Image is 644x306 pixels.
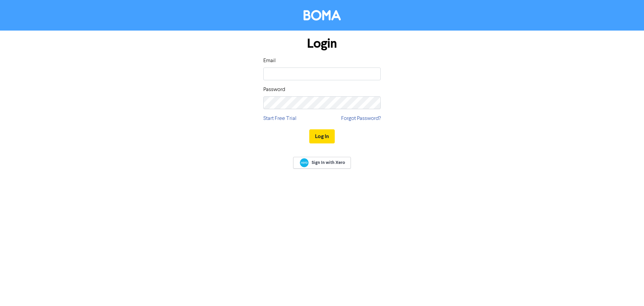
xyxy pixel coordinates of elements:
span: Sign In with Xero [312,160,345,166]
img: BOMA Logo [304,10,341,20]
label: Email [263,57,276,65]
h1: Login [263,36,381,51]
img: Xero logo [300,158,309,167]
a: Forgot Password? [341,115,381,123]
label: Password [263,86,285,94]
button: Log In [309,129,335,143]
a: Sign In with Xero [293,157,351,169]
a: Start Free Trial [263,115,297,123]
